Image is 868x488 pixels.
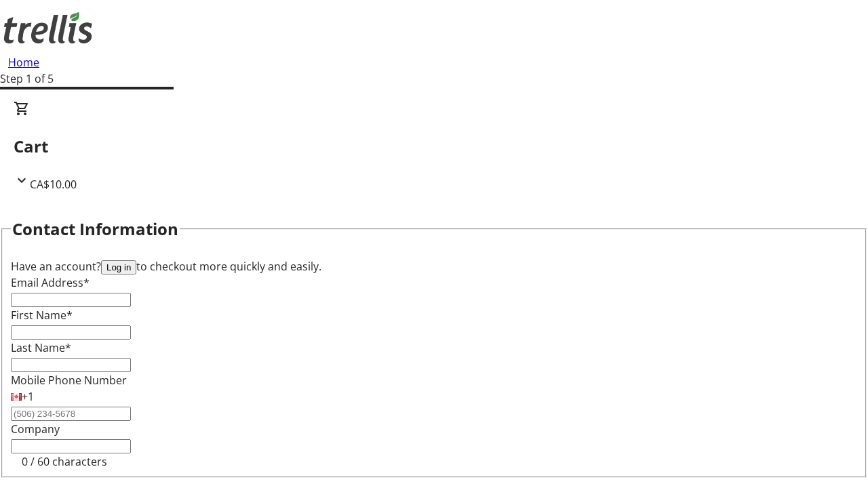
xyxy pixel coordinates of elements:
label: Email Address* [11,275,90,290]
label: Last Name* [11,340,71,355]
label: First Name* [11,308,73,323]
div: Have an account? to checkout more quickly and easily. [11,258,857,274]
label: Mobile Phone Number [11,373,127,388]
h2: Contact Information [12,217,178,241]
tr-character-limit: 0 / 60 characters [22,454,107,469]
span: CA$10.00 [30,177,77,192]
button: Log in [101,260,136,274]
label: Company [11,422,60,436]
input: (506) 234-5678 [11,407,131,421]
div: CartCA$10.00 [14,100,854,192]
h2: Cart [14,134,854,159]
